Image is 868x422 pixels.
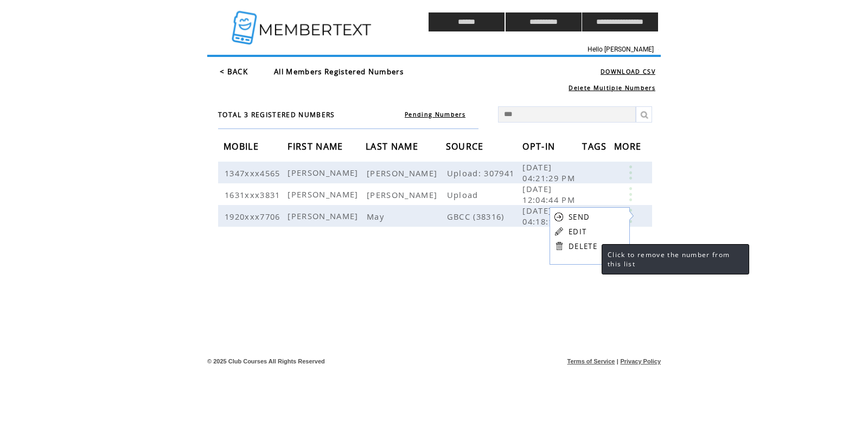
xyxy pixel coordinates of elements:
span: [DATE] 04:21:29 PM [522,162,578,183]
span: LAST NAME [366,138,421,158]
a: DELETE [569,241,597,251]
span: MORE [614,138,644,158]
span: Upload: 307941 [447,168,518,178]
span: [PERSON_NAME] [367,189,440,200]
span: [PERSON_NAME] [367,168,440,178]
a: < BACK [220,67,248,76]
a: LAST NAME [366,143,421,149]
span: | [617,358,618,365]
span: [DATE] 04:18:18 PM [522,205,578,227]
span: [PERSON_NAME] [288,189,361,200]
a: Terms of Service [567,358,615,365]
span: Upload [447,189,481,200]
span: TAGS [582,138,609,158]
span: All Members Registered Numbers [274,67,404,76]
span: [PERSON_NAME] [288,210,361,221]
span: 1920xxx7706 [225,211,283,222]
span: 1631xxx3831 [225,189,283,200]
span: Hello [PERSON_NAME] [588,46,654,53]
a: SEND [569,212,590,222]
a: Privacy Policy [620,358,661,365]
span: [DATE] 12:04:44 PM [522,183,578,205]
a: MOBILE [224,143,261,149]
span: SOURCE [446,138,487,158]
a: TAGS [582,143,609,149]
span: May [367,211,387,222]
span: [PERSON_NAME] [288,167,361,178]
a: DOWNLOAD CSV [601,68,655,75]
a: SOURCE [446,143,487,149]
a: Pending Numbers [405,111,465,118]
span: © 2025 Club Courses All Rights Reserved [207,358,325,365]
span: TOTAL 3 REGISTERED NUMBERS [218,110,335,119]
span: OPT-IN [522,138,558,158]
a: FIRST NAME [288,143,346,149]
a: OPT-IN [522,143,558,149]
span: FIRST NAME [288,138,346,158]
span: Click to remove the number from this list [608,250,730,268]
a: EDIT [569,227,586,236]
a: Delete Multiple Numbers [569,84,655,92]
span: 1347xxx4565 [225,168,283,178]
span: GBCC (38316) [447,211,507,222]
span: MOBILE [224,138,261,158]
